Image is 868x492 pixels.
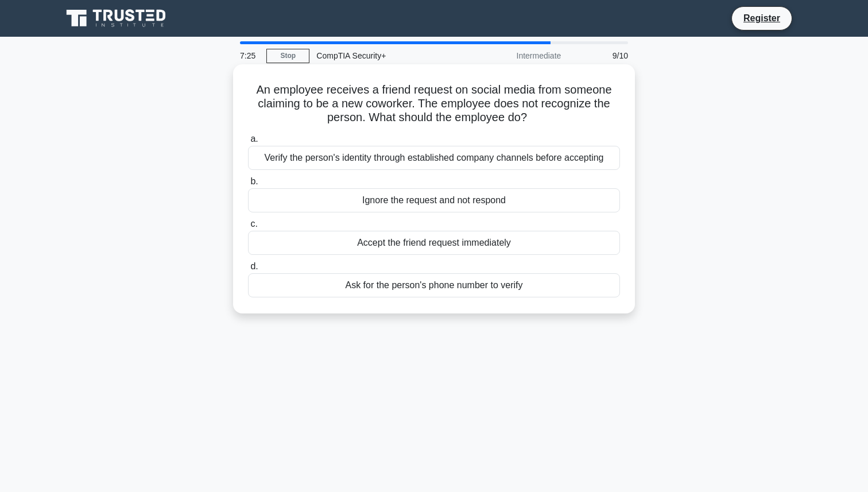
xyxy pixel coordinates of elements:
div: CompTIA Security+ [309,44,467,67]
span: c. [250,219,257,228]
span: b. [250,176,258,186]
div: Intermediate [467,44,568,67]
span: d. [250,261,258,271]
h5: An employee receives a friend request on social media from someone claiming to be a new coworker.... [247,83,621,125]
span: a. [250,134,258,144]
div: Ask for the person's phone number to verify [248,273,620,297]
div: Ignore the request and not respond [248,188,620,212]
a: Register [737,11,787,25]
div: Verify the person's identity through established company channels before accepting [248,146,620,170]
div: 9/10 [568,44,635,67]
div: Accept the friend request immediately [248,231,620,255]
a: Stop [266,49,309,63]
div: 7:25 [233,44,266,67]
